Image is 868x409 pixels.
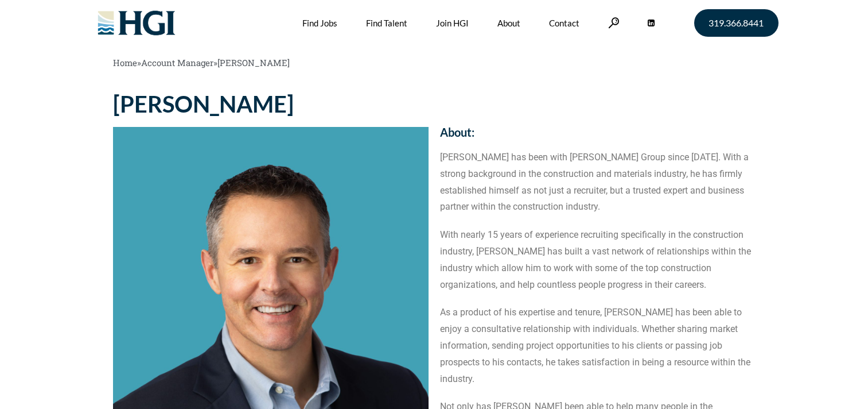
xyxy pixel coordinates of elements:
h2: Contact: [440,92,756,104]
h2: About: [440,126,756,138]
p: As a product of his expertise and tenure, [PERSON_NAME] has been able to enjoy a consultative rel... [440,304,756,387]
p: With nearly 15 years of experience recruiting specifically in the construction industry, [PERSON_... [440,227,756,293]
a: Account Manager [141,57,213,68]
span: [PERSON_NAME] [217,57,290,68]
a: 319.366.8441 [694,9,779,37]
a: Home [113,57,137,68]
h1: [PERSON_NAME] [113,92,429,115]
span: 319.366.8441 [709,18,764,28]
span: » » [113,57,290,68]
p: [PERSON_NAME] has been with [PERSON_NAME] Group since [DATE]. With a strong background in the con... [440,149,756,215]
a: Search [608,17,620,28]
